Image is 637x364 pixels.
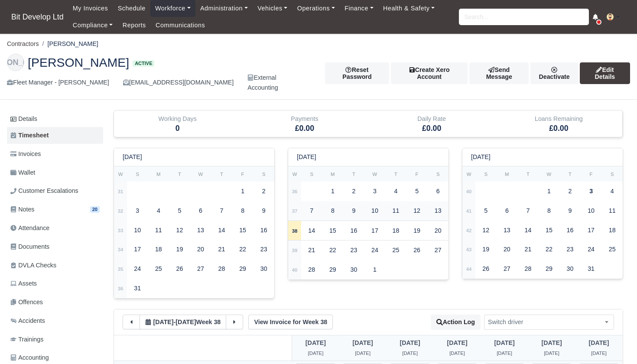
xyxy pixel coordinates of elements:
[431,315,481,330] button: Action Log
[7,201,103,218] a: Notes 20
[541,339,562,346] span: 2 weeks ago
[408,222,426,239] div: 19
[118,286,123,291] strong: 36
[540,202,559,219] div: 8
[136,172,139,177] small: S
[466,247,472,252] strong: 43
[10,130,49,140] span: Timesheet
[561,183,579,200] div: 2
[324,183,342,200] div: 1
[292,189,298,194] strong: 36
[118,189,123,194] strong: 31
[366,202,384,219] div: 10
[175,318,196,325] span: 1 week ago
[387,183,405,200] div: 4
[331,172,335,177] small: M
[530,62,578,84] div: Deactivate
[466,208,472,214] strong: 41
[192,202,210,219] div: 6
[10,242,49,252] span: Documents
[324,202,342,219] div: 8
[220,172,223,177] small: T
[7,111,103,127] a: Details
[10,149,41,159] span: Invoices
[477,202,495,219] div: 5
[502,124,616,133] h5: £0.00
[10,205,34,214] span: Notes
[590,172,593,177] small: F
[170,202,189,219] div: 5
[387,242,405,259] div: 25
[10,335,43,344] span: Trainings
[366,183,384,200] div: 3
[292,248,298,253] strong: 39
[234,260,252,277] div: 29
[477,222,495,239] div: 12
[7,331,103,348] a: Trainings
[292,172,297,177] small: W
[68,17,118,34] a: Compliance
[241,110,368,136] div: Payments
[118,172,123,177] small: W
[248,315,333,329] a: View Invoice for Week 38
[7,312,103,329] a: Accidents
[292,208,298,214] strong: 37
[7,220,103,237] a: Attendance
[519,260,537,277] div: 28
[149,241,168,258] div: 18
[344,242,363,259] div: 23
[449,351,465,356] span: 2 weeks ago
[7,257,103,274] a: DVLA Checks
[561,202,579,219] div: 9
[447,339,468,346] span: 2 weeks ago
[526,172,530,177] small: T
[28,56,129,68] span: [PERSON_NAME]
[123,153,142,161] h6: [DATE]
[212,260,231,277] div: 28
[10,260,56,270] span: DVLA Checks
[170,260,189,277] div: 26
[603,241,621,258] div: 25
[589,188,593,195] strong: 3
[254,222,273,239] div: 16
[7,54,24,71] div: [PERSON_NAME]
[7,8,68,26] span: Bit Develop Ltd
[7,238,103,255] a: Documents
[305,339,326,346] span: 2 weeks ago
[118,208,123,214] strong: 32
[408,202,426,219] div: 12
[7,146,103,162] a: Invoices
[603,183,621,200] div: 4
[10,316,45,326] span: Accidents
[408,183,426,200] div: 5
[582,241,601,258] div: 24
[540,241,559,258] div: 22
[140,315,226,329] button: [DATE]-[DATE]Week 38
[198,172,203,177] small: W
[484,315,614,330] span: Switch driver
[247,114,361,124] div: Payments
[149,260,168,277] div: 25
[540,222,559,239] div: 15
[241,172,244,177] small: F
[498,202,517,219] div: 6
[7,127,103,144] a: Timesheet
[151,17,210,34] a: Communications
[120,124,234,133] h5: 0
[7,182,103,199] a: Customer Escalations
[355,351,370,356] span: 2 weeks ago
[192,222,210,239] div: 13
[484,317,614,328] span: Switch driver
[7,78,109,88] div: Fleet Manager - [PERSON_NAME]
[123,78,234,88] div: [EMAIL_ADDRESS][DOMAIN_NAME]
[391,62,468,84] button: Create Xero Account
[128,202,147,219] div: 3
[603,222,621,239] div: 18
[544,351,559,356] span: 2 weeks ago
[10,186,78,196] span: Customer Escalations
[519,222,537,239] div: 14
[352,172,355,177] small: T
[324,242,342,259] div: 22
[324,261,342,278] div: 29
[118,266,123,272] strong: 35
